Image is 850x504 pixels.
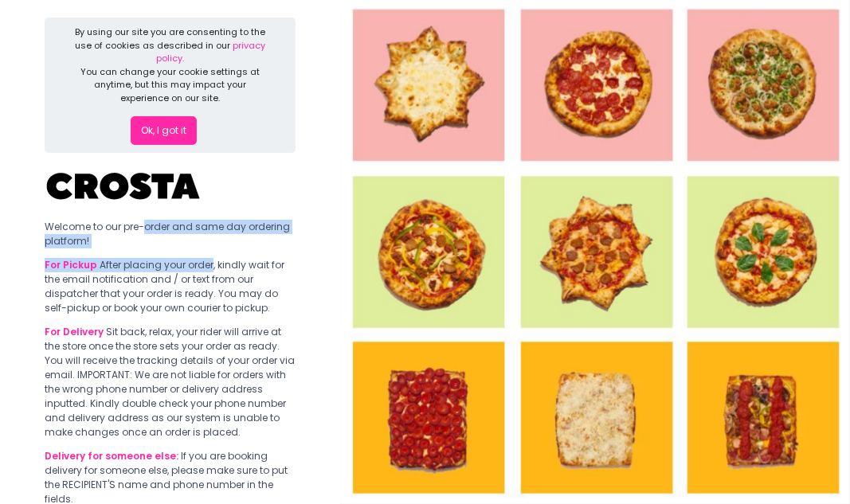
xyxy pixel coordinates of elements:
div: Sit back, relax, your rider will arrive at the store once the store sets your order as ready. You... [45,325,296,440]
a: privacy policy. [156,39,265,65]
div: Welcome to our pre-order and same day ordering platform! [45,220,296,248]
b: For Delivery [45,325,104,338]
div: After placing your order, kindly wait for the email notification and / or text from our dispatche... [45,258,296,315]
div: By using our site you are consenting to the use of cookies as described in our You can change you... [69,25,271,104]
b: For Pickup [45,258,97,272]
img: Crosta Pizzeria [45,162,204,210]
button: Ok, I got it [131,116,197,145]
b: Delivery for someone else: [45,449,178,463]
